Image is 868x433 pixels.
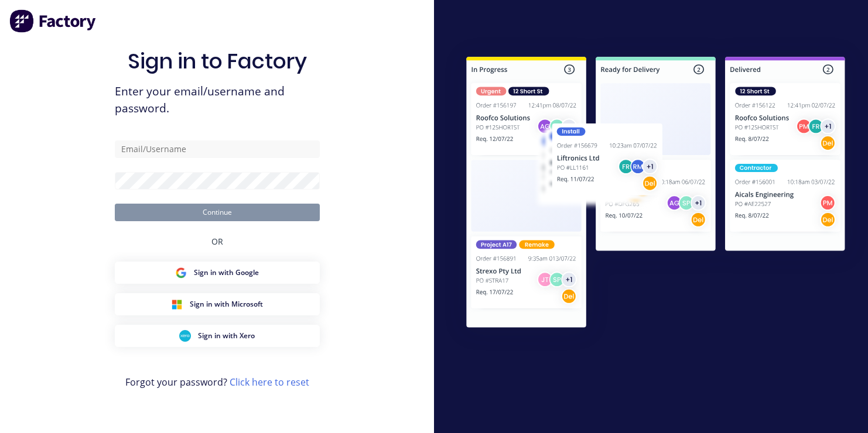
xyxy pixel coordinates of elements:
[115,325,320,347] button: Xero Sign inSign in with Xero
[128,49,307,74] h1: Sign in to Factory
[115,293,320,315] button: Microsoft Sign inSign in with Microsoft
[179,330,191,342] img: Xero Sign in
[230,376,309,389] a: Click here to reset
[9,9,97,33] img: Factory
[115,140,320,158] input: Email/Username
[115,204,320,221] button: Continue
[190,299,263,310] span: Sign in with Microsoft
[198,331,255,341] span: Sign in with Xero
[171,298,183,310] img: Microsoft Sign in
[115,83,320,117] span: Enter your email/username and password.
[194,267,259,278] span: Sign in with Google
[175,267,187,279] img: Google Sign in
[443,36,868,352] img: Sign in
[211,221,223,262] div: OR
[125,375,309,389] span: Forgot your password?
[115,262,320,284] button: Google Sign inSign in with Google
